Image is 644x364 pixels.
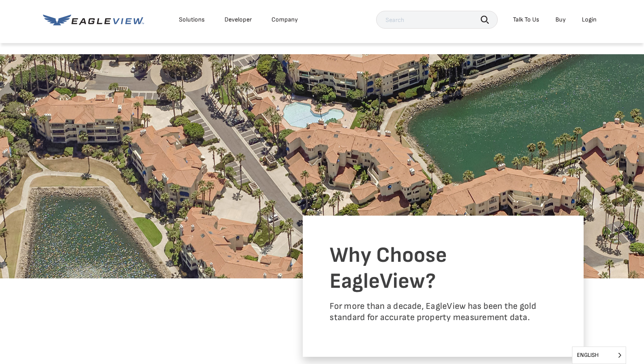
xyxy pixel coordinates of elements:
[271,16,298,24] div: Company
[330,301,557,323] p: For more than a decade, EagleView has been the gold standard for accurate property measurement data.
[376,11,498,29] input: Search
[572,347,626,364] aside: Language selected: English
[582,16,597,24] div: Login
[572,347,626,364] span: English
[513,16,539,24] div: Talk To Us
[179,16,205,24] div: Solutions
[555,16,566,24] a: Buy
[330,243,557,294] h3: Why Choose EagleView?
[225,16,252,24] a: Developer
